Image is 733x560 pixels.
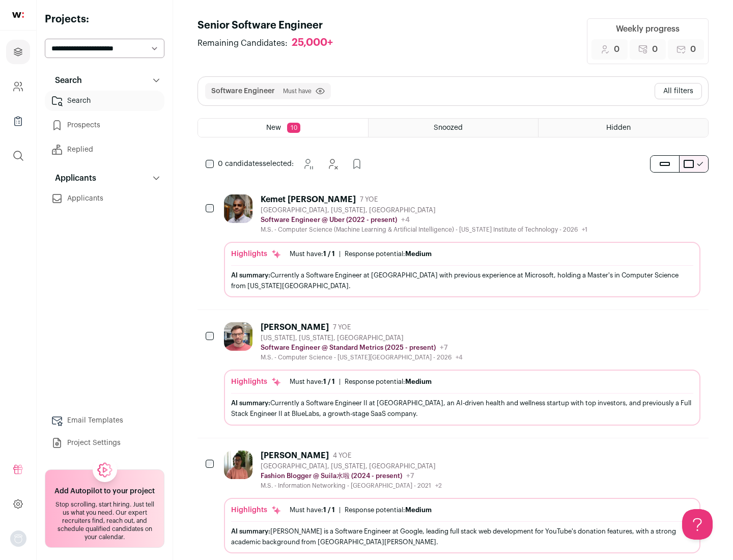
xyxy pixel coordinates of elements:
h2: Add Autopilot to your project [54,486,155,496]
button: All filters [655,83,702,99]
a: [PERSON_NAME] 7 YOE [US_STATE], [US_STATE], [GEOGRAPHIC_DATA] Software Engineer @ Standard Metric... [224,322,700,425]
span: 0 [652,43,658,55]
span: 7 YOE [360,195,378,204]
div: M.S. - Computer Science - [US_STATE][GEOGRAPHIC_DATA] - 2026 [261,353,463,361]
span: AI summary: [231,272,270,278]
span: 0 [690,43,696,55]
span: 10 [287,123,300,133]
img: 92c6d1596c26b24a11d48d3f64f639effaf6bd365bf059bea4cfc008ddd4fb99.jpg [224,322,252,351]
a: Company Lists [6,109,30,133]
img: 927442a7649886f10e33b6150e11c56b26abb7af887a5a1dd4d66526963a6550.jpg [224,194,252,223]
span: 7 YOE [333,323,351,331]
p: Fashion Blogger @ Suila水啦 (2024 - present) [261,472,402,480]
div: [US_STATE], [US_STATE], [GEOGRAPHIC_DATA] [261,334,463,342]
span: AI summary: [231,400,270,406]
span: AI summary: [231,528,270,535]
div: M.S. - Computer Science (Machine Learning & Artificial Intelligence) - [US_STATE] Institute of Te... [261,226,587,234]
span: +4 [456,354,463,360]
span: +7 [406,472,414,480]
p: Software Engineer @ Standard Metrics (2025 - present) [261,344,436,352]
button: Applicants [45,168,164,188]
span: +4 [401,216,410,223]
a: Project Settings [45,433,164,453]
span: Hidden [606,124,631,131]
p: Software Engineer @ Uber (2022 - present) [261,216,397,224]
div: Stop scrolling, start hiring. Just tell us what you need. Our expert recruiters find, reach out, ... [51,500,158,541]
div: Must have: [290,378,335,386]
div: Response potential: [345,378,432,386]
div: [PERSON_NAME] is a Software Engineer at Google, leading full stack web development for YouTube's ... [231,526,693,547]
span: 0 candidates [218,160,263,167]
ul: | [290,378,432,386]
button: Hide [322,154,343,174]
div: Highlights [231,249,281,259]
div: Response potential: [345,506,432,514]
a: Snoozed [369,119,538,137]
a: Search [45,91,164,111]
a: Add Autopilot to your project Stop scrolling, start hiring. Just tell us what you need. Our exper... [45,469,164,548]
span: 4 YOE [333,452,351,460]
img: nopic.png [10,530,26,547]
span: 0 [614,43,619,55]
div: Must have: [290,506,335,514]
ul: | [290,506,432,514]
a: [PERSON_NAME] 4 YOE [GEOGRAPHIC_DATA], [US_STATE], [GEOGRAPHIC_DATA] Fashion Blogger @ Suila水啦 (2... [224,451,700,553]
div: Must have: [290,250,335,258]
button: Search [45,70,164,91]
a: Prospects [45,115,164,135]
button: Software Engineer [211,86,275,96]
span: Snoozed [434,124,463,131]
div: M.S. - Information Networking - [GEOGRAPHIC_DATA] - 2021 [261,482,442,490]
button: Snooze [298,154,318,174]
span: Remaining Candidates: [198,37,288,49]
a: Hidden [539,119,708,137]
span: selected: [218,159,294,169]
a: Company and ATS Settings [6,74,30,99]
div: Highlights [231,377,281,387]
img: wellfound-shorthand-0d5821cbd27db2630d0214b213865d53afaa358527fdda9d0ea32b1df1b89c2c.svg [12,12,24,18]
span: New [266,124,281,131]
span: 1 / 1 [323,250,335,257]
div: [GEOGRAPHIC_DATA], [US_STATE], [GEOGRAPHIC_DATA] [261,462,442,470]
iframe: Help Scout Beacon - Open [682,509,713,540]
a: Projects [6,40,30,64]
ul: | [290,250,432,258]
a: Email Templates [45,410,164,431]
p: Applicants [49,172,96,184]
div: [GEOGRAPHIC_DATA], [US_STATE], [GEOGRAPHIC_DATA] [261,206,587,214]
button: Open dropdown [10,530,26,547]
div: 25,000+ [292,37,333,49]
div: [PERSON_NAME] [261,451,329,461]
span: Medium [405,250,432,257]
span: +2 [435,483,442,489]
div: Weekly progress [616,23,680,35]
div: Kemet [PERSON_NAME] [261,194,356,205]
span: 1 / 1 [323,378,335,385]
img: ebffc8b94a612106133ad1a79c5dcc917f1f343d62299c503ebb759c428adb03.jpg [224,451,252,479]
span: +1 [582,227,587,233]
h2: Projects: [45,12,164,26]
span: Medium [405,378,432,385]
span: 1 / 1 [323,507,335,513]
span: Must have [283,87,312,95]
div: Currently a Software Engineer at [GEOGRAPHIC_DATA] with previous experience at Microsoft, holding... [231,270,693,291]
p: Search [49,74,82,87]
div: Response potential: [345,250,432,258]
h1: Senior Software Engineer [198,18,343,33]
span: +7 [440,344,448,351]
div: [PERSON_NAME] [261,322,329,332]
a: Applicants [45,188,164,209]
a: Kemet [PERSON_NAME] 7 YOE [GEOGRAPHIC_DATA], [US_STATE], [GEOGRAPHIC_DATA] Software Engineer @ Ub... [224,194,700,297]
span: Medium [405,507,432,513]
a: Replied [45,139,164,160]
div: Currently a Software Engineer II at [GEOGRAPHIC_DATA], an AI-driven health and wellness startup w... [231,398,693,419]
button: Add to Prospects [347,154,367,174]
div: Highlights [231,505,281,515]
